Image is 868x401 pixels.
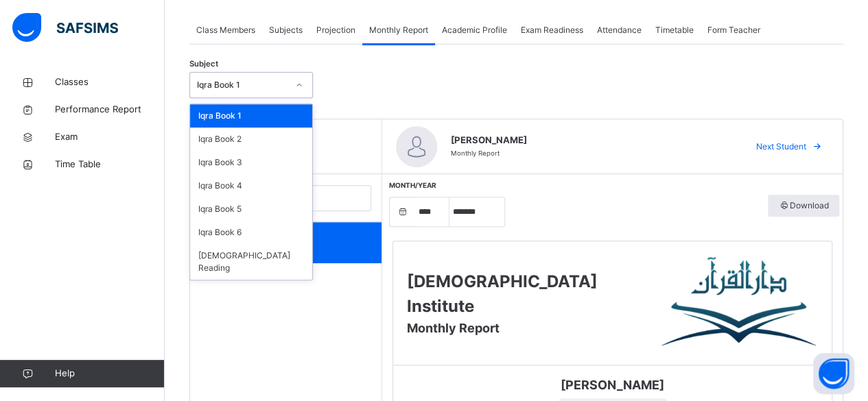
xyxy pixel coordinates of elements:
[190,221,312,244] div: Iqra Book 6
[655,24,694,36] span: Timetable
[197,79,288,91] div: Iqra Book 1
[12,13,118,42] img: safsims
[55,367,164,380] span: Help
[661,255,818,351] img: Darul Quran Institute
[196,24,255,36] span: Class Members
[316,24,355,36] span: Projection
[813,353,854,394] button: Open asap
[756,141,806,153] span: Next Student
[442,24,507,36] span: Academic Profile
[55,75,165,89] span: Classes
[597,24,642,36] span: Attendance
[407,271,598,316] span: [DEMOGRAPHIC_DATA] Institute
[403,376,821,394] span: [PERSON_NAME]
[269,24,303,36] span: Subjects
[190,174,312,197] div: Iqra Book 4
[707,24,760,36] span: Form Teacher
[451,134,731,147] span: [PERSON_NAME]
[190,104,312,127] div: Iqra Book 1
[451,149,500,157] span: Monthly Report
[778,199,829,212] span: Download
[407,321,500,335] span: Monthly Report
[190,151,312,174] div: Iqra Book 3
[55,130,165,144] span: Exam
[190,244,312,280] div: [DEMOGRAPHIC_DATA] Reading
[190,127,312,151] div: Iqra Book 2
[396,126,437,167] img: default.svg
[369,24,428,36] span: Monthly Report
[389,181,436,189] span: Month/Year
[189,58,218,70] span: Subject
[190,197,312,221] div: Iqra Book 5
[55,158,165,171] span: Time Table
[55,103,165,117] span: Performance Report
[521,24,583,36] span: Exam Readiness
